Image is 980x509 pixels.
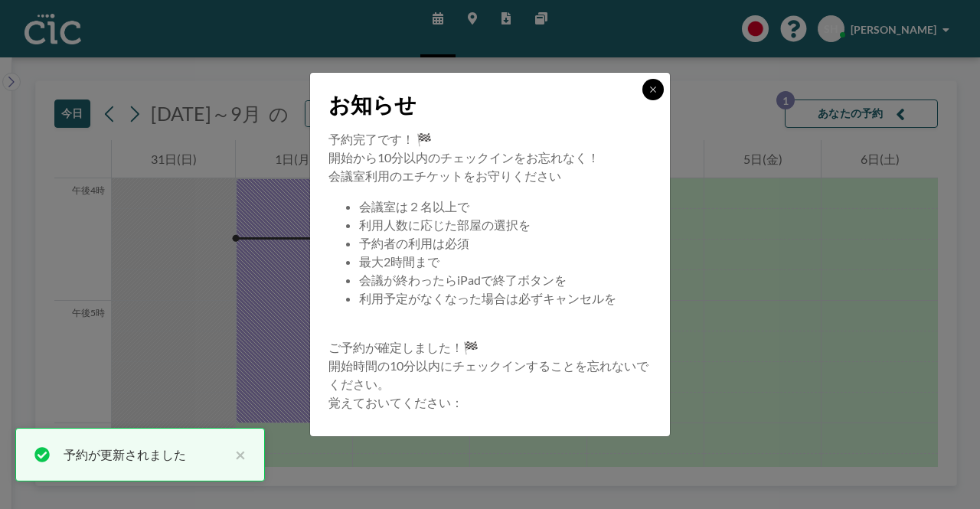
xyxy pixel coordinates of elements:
font: 予約完了です！ 🏁 [328,132,432,146]
font: 最大2時間まで [359,254,439,269]
font: 会議室利用のエチケットをお守りください [328,168,561,183]
font: 覚えておいてください： [328,395,463,409]
font: 予約が更新されました [64,447,186,462]
font: 開始時間の10分以内にチェックインすることを忘れないでください。 [328,358,648,391]
font: 開始から10分以内のチェックインをお忘れなく！ [328,150,599,165]
font: × [235,443,246,465]
button: 近い [227,445,246,464]
font: 予約者の利用は必須 [359,236,469,250]
font: 利用人数に応じた部屋の選択を [359,217,531,232]
font: 利用予定がなくなった場合は必ずキャンセルを [359,291,616,305]
font: ご予約が確定しました！🏁 [328,340,479,354]
font: 会議が終わったらiPadで終了ボタンを [359,272,567,287]
font: お知らせ [328,91,416,117]
font: 会議室は２名以上で [359,199,469,214]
